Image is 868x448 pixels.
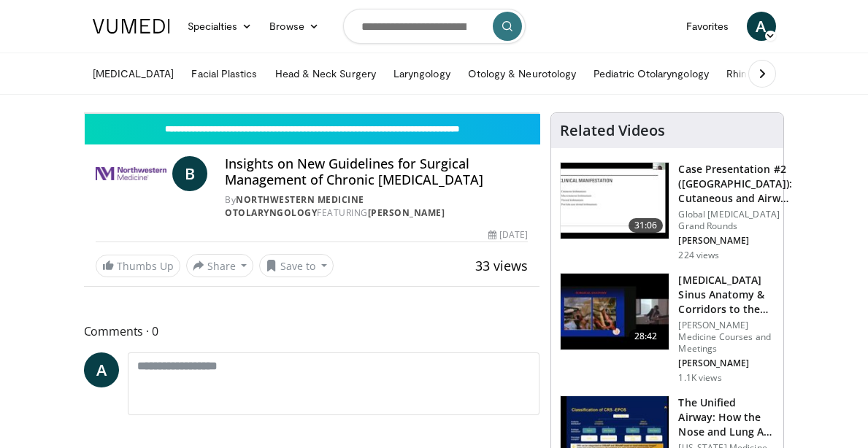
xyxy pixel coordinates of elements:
img: VuMedi Logo [93,19,170,34]
a: 31:06 Case Presentation #2 ([GEOGRAPHIC_DATA]): Cutaneous and Airway Lesions i… Global [MEDICAL_D... [560,162,775,261]
p: 224 views [678,250,719,261]
a: Facial Plastics [183,59,266,88]
span: 33 views [475,257,528,274]
a: A [84,352,119,387]
a: Thumbs Up [96,255,180,277]
p: 1.1K views [678,372,721,384]
h4: Insights on New Guidelines for Surgical Management of Chronic [MEDICAL_DATA] [225,156,528,188]
p: [PERSON_NAME] [678,235,791,247]
a: Pediatric Otolaryngology [585,59,718,88]
button: Save to [259,254,334,277]
h3: [MEDICAL_DATA] Sinus Anatomy & Corridors to the Skull Base [678,273,775,317]
h4: Related Videos [560,122,665,139]
span: 28:42 [629,329,664,344]
a: A [747,12,776,41]
a: [MEDICAL_DATA] [84,59,183,88]
h3: The Unified Airway: How the Nose and Lung Are Connected? [678,395,775,439]
img: Northwestern Medicine Otolaryngology [96,156,167,191]
button: Share [186,254,254,277]
span: 31:06 [629,218,664,233]
a: [PERSON_NAME] [368,206,445,219]
p: [PERSON_NAME] [678,358,775,369]
p: Global [MEDICAL_DATA] Grand Rounds [678,209,791,232]
a: Specialties [179,12,261,41]
div: By FEATURING [225,193,528,220]
a: Rhinology & Allergy [718,59,826,88]
input: Search topics, interventions [343,9,526,44]
a: 28:42 [MEDICAL_DATA] Sinus Anatomy & Corridors to the Skull Base [PERSON_NAME] Medicine Courses a... [560,273,775,384]
p: [PERSON_NAME] Medicine Courses and Meetings [678,320,775,355]
a: Favorites [677,12,738,41]
img: 276d523b-ec6d-4eb7-b147-bbf3804ee4a7.150x105_q85_crop-smart_upscale.jpg [561,274,669,349]
a: Browse [261,12,328,41]
a: B [172,156,207,191]
img: 283069f7-db48-4020-b5ba-d883939bec3b.150x105_q85_crop-smart_upscale.jpg [561,163,669,239]
a: Otology & Neurotology [459,59,585,88]
span: Comments 0 [84,322,540,341]
a: Northwestern Medicine Otolaryngology [225,193,364,219]
a: Laryngology [385,59,459,88]
h3: Case Presentation #2 ([GEOGRAPHIC_DATA]): Cutaneous and Airway Lesions i… [678,162,791,206]
a: Head & Neck Surgery [266,59,385,88]
div: [DATE] [488,228,528,242]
